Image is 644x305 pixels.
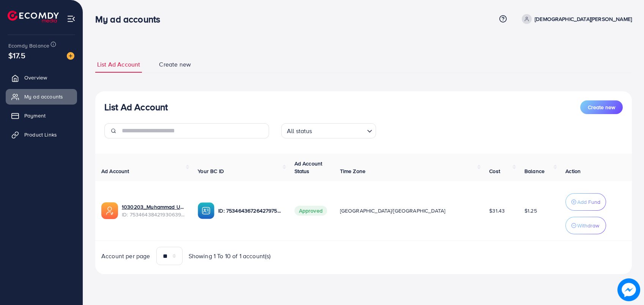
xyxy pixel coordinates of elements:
span: Cost [489,167,500,175]
div: Search for option [281,123,376,138]
span: Overview [24,74,47,81]
span: My ad accounts [24,93,63,100]
span: Create new [588,103,615,111]
button: Add Fund [565,193,606,211]
p: Add Fund [577,197,600,207]
img: image [67,52,74,60]
span: ID: 7534643842193063943 [122,211,186,218]
img: ic-ba-acc.ded83a64.svg [198,202,214,219]
span: Showing 1 To 10 of 1 account(s) [189,252,271,261]
span: Approved [294,206,327,216]
a: Overview [6,70,77,85]
h3: My ad accounts [95,14,166,25]
span: Ad Account Status [294,160,323,175]
span: Action [565,167,581,175]
img: image [617,278,640,301]
span: All status [285,125,314,137]
button: Withdraw [565,217,606,234]
span: [GEOGRAPHIC_DATA]/[GEOGRAPHIC_DATA] [340,207,446,214]
p: Withdraw [577,221,599,230]
span: Time Zone [340,167,365,175]
a: My ad accounts [6,89,77,104]
p: ID: 7534643672642797586 [218,206,282,215]
span: Payment [24,112,46,119]
button: Create new [580,100,623,114]
span: $17.5 [8,50,25,61]
span: Product Links [24,131,57,138]
span: Ad Account [101,167,129,175]
img: menu [67,14,76,23]
img: ic-ads-acc.e4c84228.svg [101,202,118,219]
a: Payment [6,108,77,123]
span: $1.25 [524,207,537,214]
input: Search for option [315,124,364,137]
a: Product Links [6,127,77,142]
a: [DEMOGRAPHIC_DATA][PERSON_NAME] [519,14,632,24]
h3: List Ad Account [104,102,168,113]
span: Create new [159,60,191,69]
span: $31.43 [489,207,505,214]
a: 1030203_Muhammad Usman_1754296073204 [122,203,186,211]
span: Your BC ID [198,167,224,175]
img: logo [8,11,59,22]
span: Balance [524,167,545,175]
span: Account per page [101,252,150,261]
span: List Ad Account [97,60,140,69]
div: <span class='underline'>1030203_Muhammad Usman_1754296073204</span></br>7534643842193063943 [122,203,186,219]
p: [DEMOGRAPHIC_DATA][PERSON_NAME] [535,14,632,24]
span: Ecomdy Balance [8,42,49,49]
